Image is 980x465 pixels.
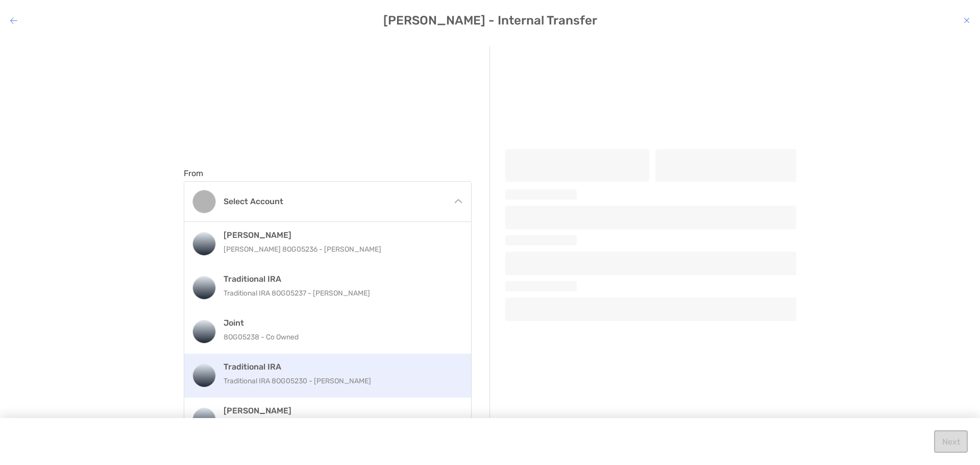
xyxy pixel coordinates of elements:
[193,277,215,299] img: Traditional IRA
[184,168,203,178] label: From
[193,233,215,255] img: Roth IRA
[224,375,454,387] p: Traditional IRA 8OG05230 - [PERSON_NAME]
[224,243,454,256] p: [PERSON_NAME] 8OG05236 - [PERSON_NAME]
[193,408,215,431] img: Roth IRA
[224,406,454,415] h4: [PERSON_NAME]
[224,287,454,300] p: Traditional IRA 8OG05237 - [PERSON_NAME]
[193,364,215,387] img: Traditional IRA
[224,318,454,328] h4: Joint
[193,321,215,343] img: Joint
[224,274,454,284] h4: Traditional IRA
[224,197,444,206] h4: Select account
[224,331,454,344] p: 8OG05238 - Co Owned
[224,362,454,372] h4: Traditional IRA
[224,230,454,240] h4: [PERSON_NAME]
